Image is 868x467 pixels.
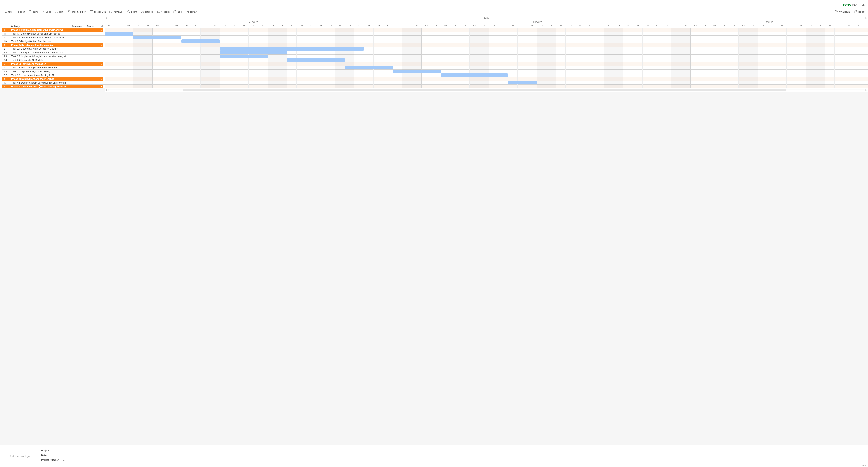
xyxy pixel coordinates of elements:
[11,43,68,47] div: Phase 2: Development and Integration
[11,73,68,77] div: Task 3.3: User Acceptance Testing (UAT)
[508,24,518,28] div: Wednesday, 12 February 2025
[63,449,94,452] div: ....
[537,24,546,28] div: Saturday, 15 February 2025
[66,9,87,14] a: import / export
[41,458,62,462] div: Project Number
[191,24,201,28] div: Friday, 10 January 2025
[556,24,566,28] div: Monday, 17 February 2025
[839,11,850,13] span: my account
[691,24,700,28] div: Monday, 3 March 2025
[268,24,277,28] div: Saturday, 18 January 2025
[858,11,865,13] span: log out
[325,24,335,28] div: Friday, 24 January 2025
[614,24,623,28] div: Sunday, 23 February 2025
[383,24,393,28] div: Thursday, 30 January 2025
[431,24,441,28] div: Tuesday, 4 February 2025
[109,9,124,14] a: navigator
[853,9,866,14] a: log out
[345,24,354,28] div: Sunday, 26 January 2025
[94,11,106,13] span: filter/search
[652,24,662,28] div: Thursday, 27 February 2025
[825,24,835,28] div: Monday, 17 March 2025
[63,458,94,462] div: ....
[133,24,143,28] div: Saturday, 4 January 2025
[20,11,25,13] span: open
[140,9,154,14] a: settings
[11,62,68,66] div: Phase 3: Testing and Validation
[412,24,422,28] div: Sunday, 2 February 2025
[172,24,181,28] div: Wednesday, 8 January 2025
[59,11,63,13] span: print
[126,9,138,14] a: zoom
[393,24,402,28] div: Friday, 31 January 2025
[8,11,12,13] span: new
[156,9,170,14] a: AI assist
[671,24,681,28] div: Saturday, 1 March 2025
[11,55,68,58] div: Task 2.3: Implement Google Maps Location Integration
[719,24,729,28] div: Thursday, 6 March 2025
[72,11,86,13] span: import / export
[11,36,68,39] div: Task 1.2: Gather Requirements from Stakeholders
[2,449,37,463] div: Add your own logo
[11,85,68,88] div: Phase 5: Documentation (Report Writing Activities)
[105,20,402,24] div: January 2025
[11,58,68,62] div: Task 2.4: Integrate All Modules
[739,24,748,28] div: Saturday, 8 March 2025
[4,62,9,66] div: 3
[220,24,229,28] div: Monday, 13 January 2025
[767,24,777,28] div: Tuesday, 11 March 2025
[4,32,9,35] div: 1.1
[11,77,68,81] div: Phase 4: Deployment and Maintenance
[33,11,38,13] span: save
[87,24,95,28] div: Status
[729,24,739,28] div: Friday, 7 March 2025
[4,77,9,81] div: 4
[46,11,51,13] span: undo
[422,24,431,28] div: Monday, 3 February 2025
[787,24,796,28] div: Thursday, 13 March 2025
[277,24,287,28] div: Sunday, 19 January 2025
[210,24,220,28] div: Sunday, 12 January 2025
[489,24,498,28] div: Monday, 10 February 2025
[287,24,297,28] div: Monday, 20 January 2025
[806,24,815,28] div: Saturday, 15 March 2025
[4,81,9,84] div: 4.1
[643,24,652,28] div: Wednesday, 26 February 2025
[11,81,68,84] div: Task 4.1: Deploy System to Production Environment
[114,24,124,28] div: Thursday, 2 January 2025
[3,9,13,14] a: new
[402,20,671,24] div: February 2025
[854,24,863,28] div: Thursday, 20 March 2025
[4,73,9,77] div: 3.3
[4,85,9,88] div: 5
[145,11,153,13] span: settings
[153,24,162,28] div: Monday, 6 January 2025
[796,24,806,28] div: Friday, 14 March 2025
[844,24,854,28] div: Wednesday, 19 March 2025
[190,11,197,13] span: contact
[181,24,191,28] div: Thursday, 9 January 2025
[41,449,62,452] div: Project:
[41,9,52,14] a: undo
[402,24,412,28] div: Saturday, 1 February 2025
[758,24,767,28] div: Monday, 10 March 2025
[441,24,450,28] div: Wednesday, 5 February 2025
[4,28,9,32] div: 1
[11,24,68,28] div: Activity
[748,24,758,28] div: Sunday, 9 March 2025
[4,51,9,54] div: 2.2
[11,32,68,35] div: Task 1.1: Define Project Scope and Objectives
[258,24,268,28] div: Friday, 17 January 2025
[4,36,9,39] div: 1.2
[479,24,489,28] div: Sunday, 9 February 2025
[374,24,383,28] div: Wednesday, 29 January 2025
[450,24,460,28] div: Thursday, 6 February 2025
[15,9,26,14] a: open
[239,24,249,28] div: Wednesday, 15 January 2025
[185,9,198,14] a: contact
[834,9,851,14] a: my account
[161,11,169,13] span: AI assist
[11,28,68,32] div: Phase 1: Requirements Gathering and Planning
[201,24,210,28] div: Saturday, 11 January 2025
[815,24,825,28] div: Sunday, 16 March 2025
